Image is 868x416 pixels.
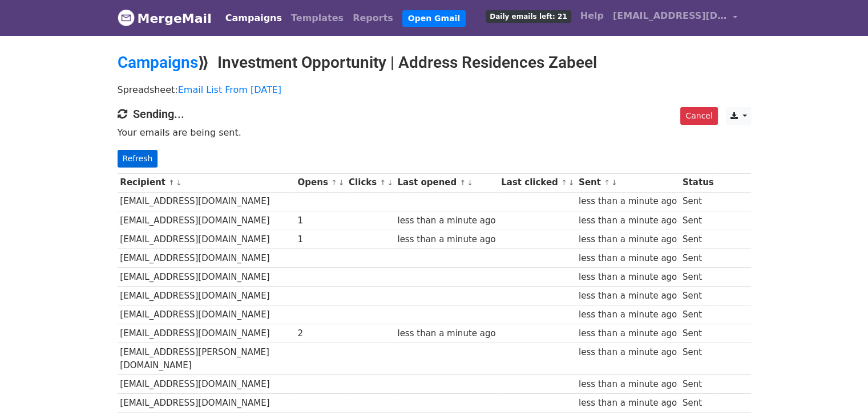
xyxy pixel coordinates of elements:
div: less than a minute ago [579,397,677,410]
a: Campaigns [118,53,198,72]
td: Sent [680,305,716,324]
span: [EMAIL_ADDRESS][DOMAIN_NAME] [613,9,727,23]
div: less than a minute ago [579,308,677,321]
a: Help [576,5,608,27]
div: less than a minute ago [579,252,677,265]
th: Sent [576,173,680,192]
div: less than a minute ago [579,289,677,303]
a: Templates [286,7,348,30]
iframe: Chat Widget [811,361,868,416]
a: ↑ [459,178,466,187]
span: Daily emails left: 21 [486,10,571,23]
img: MergeMail logo [118,9,135,26]
div: less than a minute ago [579,346,677,359]
p: Spreadsheet: [118,84,751,96]
td: Sent [680,268,716,287]
a: ↓ [611,178,617,187]
th: Clicks [346,173,394,192]
div: less than a minute ago [579,378,677,391]
td: [EMAIL_ADDRESS][DOMAIN_NAME] [118,211,295,230]
div: less than a minute ago [579,195,677,208]
div: less than a minute ago [579,327,677,340]
div: 1 [297,233,343,246]
td: Sent [680,324,716,343]
td: Sent [680,343,716,375]
p: Your emails are being sent. [118,127,751,138]
a: ↑ [331,178,337,187]
td: [EMAIL_ADDRESS][DOMAIN_NAME] [118,248,295,267]
td: [EMAIL_ADDRESS][DOMAIN_NAME] [118,375,295,394]
a: Refresh [118,150,158,168]
div: less than a minute ago [579,233,677,246]
td: [EMAIL_ADDRESS][DOMAIN_NAME] [118,268,295,287]
td: Sent [680,248,716,267]
td: Sent [680,211,716,230]
a: ↓ [338,178,345,187]
a: ↓ [387,178,393,187]
a: Open Gmail [402,10,466,27]
a: ↓ [176,178,182,187]
a: Reports [348,7,398,30]
td: Sent [680,394,716,413]
div: 1 [297,214,343,227]
h2: ⟫ Investment Opportunity | Address Residences Zabeel [118,53,751,72]
td: [EMAIL_ADDRESS][DOMAIN_NAME] [118,324,295,343]
div: less than a minute ago [397,233,495,246]
a: ↑ [561,178,567,187]
td: [EMAIL_ADDRESS][DOMAIN_NAME] [118,305,295,324]
div: less than a minute ago [579,271,677,284]
div: less than a minute ago [397,327,495,340]
a: ↓ [568,178,575,187]
td: [EMAIL_ADDRESS][PERSON_NAME][DOMAIN_NAME] [118,343,295,375]
a: ↑ [380,178,386,187]
th: Last clicked [498,173,576,192]
td: [EMAIL_ADDRESS][DOMAIN_NAME] [118,192,295,211]
div: less than a minute ago [397,214,495,227]
div: 2 [297,327,343,340]
a: [EMAIL_ADDRESS][DOMAIN_NAME] [608,5,742,31]
td: [EMAIL_ADDRESS][DOMAIN_NAME] [118,394,295,413]
td: Sent [680,287,716,305]
a: ↑ [168,178,175,187]
th: Status [680,173,716,192]
a: Daily emails left: 21 [481,5,575,27]
a: MergeMail [118,6,212,30]
td: Sent [680,192,716,211]
div: less than a minute ago [579,214,677,227]
td: Sent [680,375,716,394]
td: Sent [680,230,716,248]
a: Cancel [680,107,717,125]
h4: Sending... [118,107,751,121]
th: Recipient [118,173,295,192]
a: Campaigns [221,7,286,30]
a: ↓ [467,178,473,187]
a: Email List From [DATE] [178,84,281,95]
a: ↑ [604,178,610,187]
td: [EMAIL_ADDRESS][DOMAIN_NAME] [118,287,295,305]
td: [EMAIL_ADDRESS][DOMAIN_NAME] [118,230,295,248]
th: Last opened [395,173,499,192]
th: Opens [295,173,346,192]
